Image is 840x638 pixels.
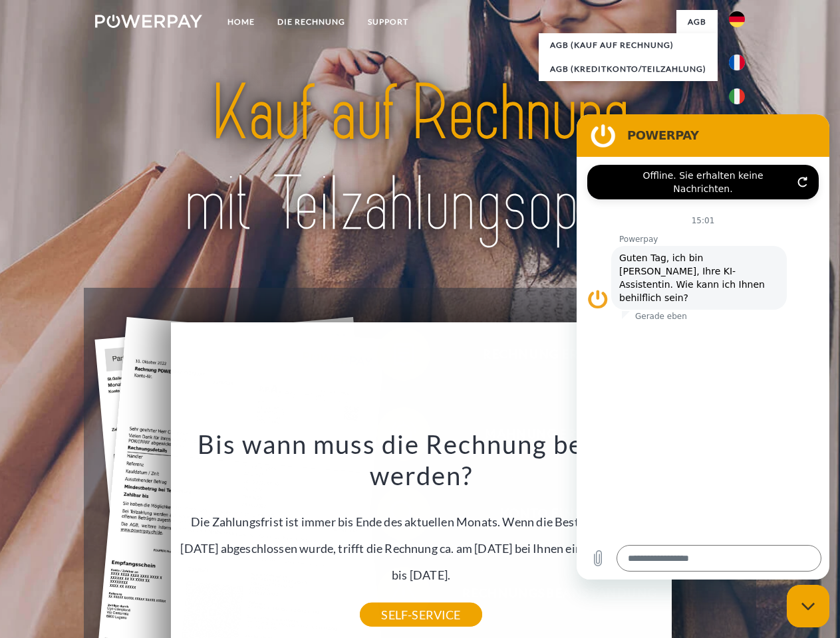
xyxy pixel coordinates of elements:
[356,10,420,34] a: SUPPORT
[787,585,829,627] iframe: Schaltfläche zum Öffnen des Messaging-Fensters; Konversation läuft
[577,114,829,580] iframe: Messaging-Fenster
[360,603,482,627] a: SELF-SERVICE
[216,10,266,34] a: Home
[178,428,664,615] div: Die Zahlungsfrist ist immer bis Ende des aktuellen Monats. Wenn die Bestellung z.B. am [DATE] abg...
[539,33,718,57] a: AGB (Kauf auf Rechnung)
[676,10,718,34] a: agb
[95,15,202,28] img: logo-powerpay-white.svg
[729,54,745,70] img: fr
[178,428,664,492] h3: Bis wann muss die Rechnung bezahlt werden?
[729,11,745,27] img: de
[729,88,745,104] img: it
[266,10,356,34] a: DIE RECHNUNG
[127,64,713,255] img: title-powerpay_de.svg
[539,57,718,81] a: AGB (Kreditkonto/Teilzahlung)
